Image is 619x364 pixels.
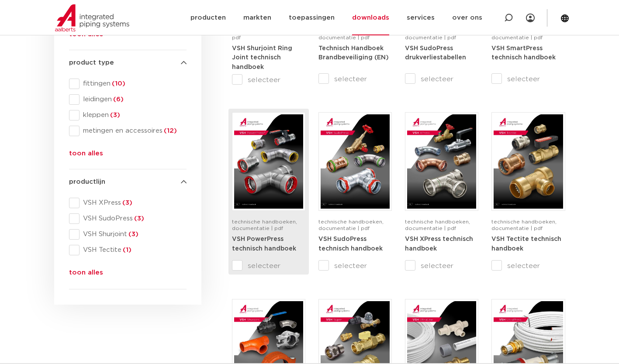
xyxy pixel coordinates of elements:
a: VSH Shurjoint Ring Joint technisch handboek [232,45,292,70]
strong: Technisch Handboek Brandbeveiliging (EN) [318,45,389,61]
div: VSH XPress(3) [69,198,187,208]
span: VSH XPress [80,199,187,207]
span: (3) [109,112,120,118]
h4: productlijn [69,177,187,187]
span: technische handboeken, documentatie | pdf [491,28,557,40]
img: VSH-XPress_A4TM_5008762_2025_4.1_NL-pdf.jpg [407,114,476,209]
a: VSH SudoPress drukverliestabellen [405,45,466,61]
div: leidingen(6) [69,94,187,105]
img: VSH-SudoPress_A4TM_5001604-2023-3.0_NL-pdf.jpg [321,114,390,209]
span: (1) [121,247,131,253]
div: VSH Shurjoint(3) [69,229,187,240]
span: technische handboeken, documentatie | pdf [232,219,297,231]
span: (3) [133,215,144,222]
span: technische handboeken, documentatie | pdf [491,219,557,231]
a: VSH SmartPress technisch handboek [491,45,556,61]
label: selecteer [232,261,305,271]
strong: VSH PowerPress technisch handboek [232,236,296,252]
span: technische handboeken, documentatie | pdf [318,28,384,40]
button: toon alles [69,29,103,43]
label: selecteer [318,74,392,84]
a: VSH Tectite technisch handboek [491,236,561,252]
a: Technisch Handboek Brandbeveiliging (EN) [318,45,389,61]
span: (10) [111,80,125,87]
div: kleppen(3) [69,110,187,120]
span: technische handboeken | pdf [232,28,299,40]
h4: product type [69,58,187,68]
img: VSH-PowerPress_A4TM_5008817_2024_3.1_NL-pdf.jpg [234,114,303,209]
span: VSH SudoPress [80,214,187,223]
a: VSH SudoPress technisch handboek [318,236,383,252]
label: selecteer [405,261,478,271]
img: VSH-Tectite_A4TM_5009376-2024-2.0_NL-pdf.jpg [494,114,563,209]
span: (3) [127,231,138,237]
a: VSH XPress technisch handboek [405,236,473,252]
label: selecteer [491,261,565,271]
div: VSH Tectite(1) [69,245,187,255]
span: technische handboeken, documentatie | pdf [318,219,384,231]
span: VSH Tectite [80,246,187,254]
strong: VSH SmartPress technisch handboek [491,45,556,61]
span: fittingen [80,79,187,88]
label: selecteer [491,74,565,84]
span: VSH Shurjoint [80,230,187,239]
a: VSH PowerPress technisch handboek [232,236,296,252]
div: VSH SudoPress(3) [69,213,187,224]
button: toon alles [69,148,103,162]
label: selecteer [405,74,478,84]
div: metingen en accessoires(12) [69,126,187,136]
span: metingen en accessoires [80,127,187,135]
span: technische handboeken, documentatie | pdf [405,28,470,40]
strong: VSH Tectite technisch handboek [491,236,561,252]
span: (3) [121,199,132,206]
span: kleppen [80,111,187,120]
span: technische handboeken, documentatie | pdf [405,219,470,231]
span: leidingen [80,95,187,104]
div: fittingen(10) [69,79,187,89]
strong: VSH SudoPress technisch handboek [318,236,383,252]
button: toon alles [69,268,103,282]
label: selecteer [318,261,392,271]
strong: VSH SudoPress drukverliestabellen [405,45,466,61]
span: (6) [112,96,124,103]
strong: VSH Shurjoint Ring Joint technisch handboek [232,45,292,70]
label: selecteer [232,75,305,85]
span: (12) [163,127,177,134]
strong: VSH XPress technisch handboek [405,236,473,252]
